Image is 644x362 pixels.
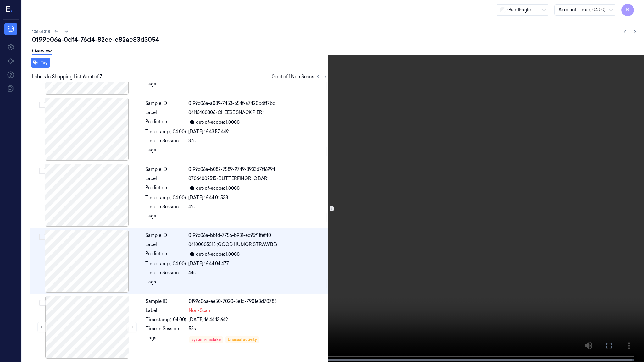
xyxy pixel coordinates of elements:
div: 41s [188,204,328,210]
div: Prediction [145,184,186,192]
div: out-of-scope: 1.0000 [196,119,240,126]
div: 53s [189,326,328,332]
div: Sample ID [145,232,186,239]
div: 0199c06a-b082-7589-9749-8933d7f16994 [188,166,328,173]
div: 0199c06a-0df4-76d4-82cc-e82ac83d3054 [32,35,639,44]
button: Select row [39,102,45,108]
div: Prediction [145,250,186,258]
div: Unusual activity [228,337,257,343]
div: [DATE] 16:44:04.477 [188,261,328,267]
div: [DATE] 16:43:57.449 [188,129,328,135]
div: 37s [188,138,328,144]
div: Tags [145,147,186,157]
div: Tags [145,81,186,91]
div: Label [146,307,186,314]
div: Timestamp (-04:00) [145,261,186,267]
div: Timestamp (-04:00) [145,129,186,135]
div: Tags [145,279,186,289]
div: out-of-scope: 1.0000 [196,251,240,258]
button: Select row [39,234,45,240]
div: Sample ID [146,298,186,305]
div: Tags [146,335,186,345]
button: Tag [31,58,50,68]
button: Select row [39,300,46,306]
a: Overview [32,48,52,55]
div: 44s [188,270,328,276]
div: system-mistake [192,337,221,343]
span: 106 of 318 [32,29,50,34]
div: Time in Session [145,204,186,210]
div: Time in Session [146,326,186,332]
button: R [621,4,634,16]
button: Select row [39,168,45,174]
div: [DATE] 16:44:01.538 [188,195,328,201]
span: 07064002515 (BUTTERFINGR IC BAR) [188,175,269,182]
div: out-of-scope: 1.0000 [196,185,240,192]
span: Labels In Shopping List: 6 out of 7 [32,74,102,80]
div: Tags [145,213,186,223]
div: Time in Session [145,270,186,276]
span: 04116400806 (CHEESE SNACK PIER ) [188,109,264,116]
div: Time in Session [145,138,186,144]
div: [DATE] 16:44:13.642 [189,316,328,323]
div: 0199c06a-a089-7453-b54f-a7420bdff7bd [188,100,328,107]
div: Sample ID [145,166,186,173]
div: Timestamp (-04:00) [146,316,186,323]
div: Label [145,175,186,182]
span: 04100005315 (GOOD HUMOR STRAWBE) [188,241,277,248]
div: 0199c06a-bbfd-7756-b931-ec95f11fef40 [188,232,328,239]
div: Timestamp (-04:00) [145,195,186,201]
div: Label [145,109,186,116]
div: Label [145,241,186,248]
div: 0199c06a-ee50-7020-8e1d-7901e3d70783 [189,298,328,305]
div: Prediction [145,118,186,126]
span: 0 out of 1 Non Scans [272,73,329,80]
div: Sample ID [145,100,186,107]
span: Non-Scan [189,307,210,314]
